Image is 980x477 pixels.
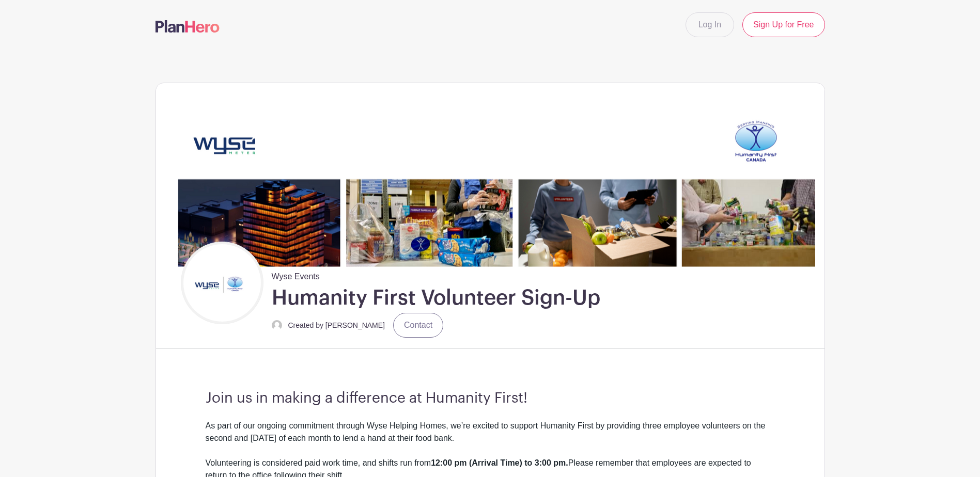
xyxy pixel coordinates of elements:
[206,390,775,407] h3: Join us in making a difference at Humanity First!
[393,313,443,338] a: Contact
[272,285,600,311] h1: Humanity First Volunteer Sign-Up
[686,12,734,37] a: Log In
[183,244,261,322] img: Untitled%20design%20(22).png
[156,83,825,266] img: Untitled%20(2790%20x%20600%20px)%20(12).png
[288,321,385,329] small: Created by [PERSON_NAME]
[155,20,220,33] img: logo-507f7623f17ff9eddc593b1ce0a138ce2505c220e1c5a4e2b4648c50719b7d32.svg
[431,458,568,467] strong: 12:00 pm (Arrival Time) to 3:00 pm.
[272,266,320,283] span: Wyse Events
[206,420,775,457] div: As part of our ongoing commitment through Wyse Helping Homes, we’re excited to support Humanity F...
[272,320,282,330] img: default-ce2991bfa6775e67f084385cd625a349d9dcbb7a52a09fb2fda1e96e2d18dcdb.png
[742,12,825,37] a: Sign Up for Free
